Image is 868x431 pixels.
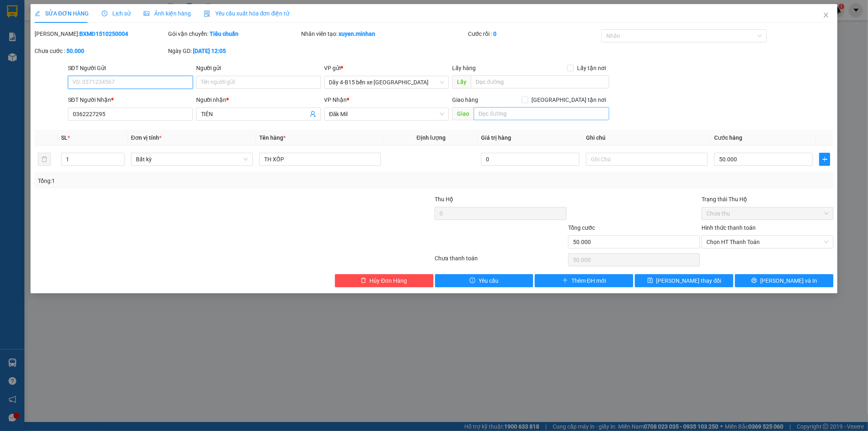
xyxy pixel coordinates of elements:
[479,276,498,285] span: Yêu cầu
[310,111,316,117] span: user-add
[38,176,335,185] div: Tổng: 1
[571,276,606,285] span: Thêm ĐH mới
[68,64,193,73] div: SĐT Người Gửi
[370,276,407,285] span: Hủy Đơn Hàng
[144,11,149,16] span: picture
[635,274,733,287] button: save[PERSON_NAME] thay đổi
[706,236,829,248] span: Chọn HT Thanh Toán
[193,48,226,54] b: [DATE] 12:05
[204,10,290,17] span: Yêu cầu xuất hóa đơn điện tử
[435,196,453,202] span: Thu Hộ
[302,29,467,38] div: Nhân viên tạo:
[324,97,347,103] span: VP Nhận
[56,44,108,53] li: VP Đăk Mil
[35,11,40,16] span: edit
[468,29,600,38] div: Cước rồi :
[144,10,191,17] span: Ảnh kiện hàng
[435,274,533,287] button: exclamation-circleYêu cầu
[819,153,830,166] button: plus
[136,153,248,165] span: Bất kỳ
[66,48,84,54] b: 50.000
[452,75,471,88] span: Lấy
[4,44,56,71] li: VP Dãy 4-B15 bến xe [GEOGRAPHIC_DATA]
[259,134,286,141] span: Tên hàng
[38,153,51,166] button: delete
[4,4,33,33] img: logo.jpg
[168,29,300,38] div: Gói vận chuyển:
[493,31,496,37] b: 0
[329,76,444,88] span: Dãy 4-B15 bến xe Miền Đông
[706,207,829,220] span: Chưa thu
[131,134,162,141] span: Đơn vị tính
[35,10,89,17] span: SỬA ĐƠN HÀNG
[452,97,478,103] span: Giao hàng
[702,224,756,231] label: Hình thức thanh toán
[574,64,609,73] span: Lấy tận nơi
[35,46,166,55] div: Chưa cước :
[196,64,321,73] div: Người gửi
[647,277,653,284] span: save
[434,254,568,268] div: Chưa thanh toán
[528,95,609,104] span: [GEOGRAPHIC_DATA] tận nơi
[56,55,62,60] span: environment
[751,277,757,284] span: printer
[196,95,321,104] div: Người nhận
[56,54,107,97] b: 44 thôn [GEOGRAPHIC_DATA], xã [GEOGRAPHIC_DATA],
[259,153,381,166] input: VD: Bàn, Ghế
[204,11,210,17] img: icon
[452,65,476,71] span: Lấy hàng
[68,95,193,104] div: SĐT Người Nhận
[568,224,595,231] span: Tổng cước
[102,11,107,16] span: clock-circle
[474,107,609,120] input: Dọc đường
[470,277,475,284] span: exclamation-circle
[535,274,633,287] button: plusThêm ĐH mới
[586,153,708,166] input: Ghi Chú
[583,130,711,146] th: Ghi chú
[562,277,568,284] span: plus
[714,134,742,141] span: Cước hàng
[823,12,829,18] span: close
[417,134,446,141] span: Định lượng
[329,108,444,120] span: Đăk Mil
[656,276,722,285] span: [PERSON_NAME] thay đổi
[760,276,817,285] span: [PERSON_NAME] và In
[820,156,830,163] span: plus
[168,46,300,55] div: Ngày GD:
[35,29,166,38] div: [PERSON_NAME]:
[735,274,833,287] button: printer[PERSON_NAME] và In
[702,195,833,204] div: Trạng thái Thu Hộ
[361,277,366,284] span: delete
[452,107,474,120] span: Giao
[102,10,131,17] span: Lịch sử
[335,274,433,287] button: deleteHủy Đơn Hàng
[815,4,837,27] button: Close
[210,31,238,37] b: Tiêu chuẩn
[471,75,609,88] input: Dọc đường
[79,31,128,37] b: BXMĐ1510250004
[61,134,68,141] span: SL
[324,64,449,73] div: VP gửi
[339,31,376,37] b: xuyen.minhan
[481,134,511,141] span: Giá trị hàng
[4,4,118,35] li: Minh An Express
